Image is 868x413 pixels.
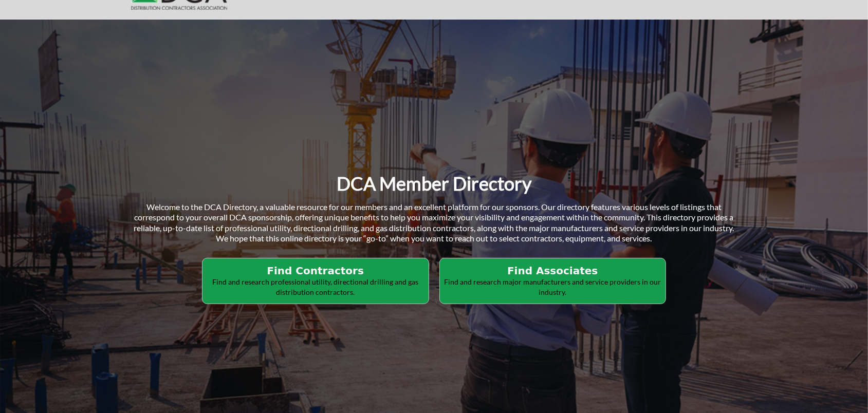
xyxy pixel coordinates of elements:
[202,258,429,304] button: Find Contractors Find and research professional utility, directional drilling and gas distributio...
[206,265,426,277] h2: Find Contractors
[439,258,667,304] button: Find Associates Find and research major manufacturers and service providers in our industry.
[206,277,426,297] p: Find and research professional utility, directional drilling and gas distribution contractors.
[337,172,531,196] h1: DCA Member Directory
[134,202,734,243] span: Welcome to the DCA Directory, a valuable resource for our members and an excellent platform for o...
[443,265,663,277] h2: Find Associates
[443,277,663,297] p: Find and research major manufacturers and service providers in our industry.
